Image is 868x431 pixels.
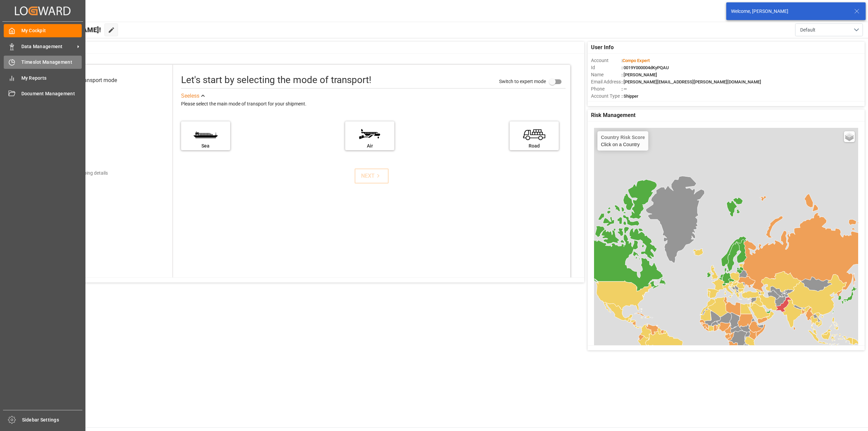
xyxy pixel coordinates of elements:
[591,43,614,52] span: User Info
[4,24,82,37] a: My Cockpit
[22,416,83,424] span: Sidebar Settings
[591,85,622,93] span: Phone
[184,142,227,150] div: Sea
[181,100,566,108] div: Please select the main mode of transport for your shipment.
[4,71,82,84] a: My Reports
[795,23,863,36] button: open menu
[622,72,657,77] span: : [PERSON_NAME]
[4,87,82,100] a: Document Management
[591,57,622,64] span: Account
[844,131,855,142] a: Layers
[64,76,117,84] div: Select transport mode
[591,64,622,71] span: Id
[349,142,391,150] div: Air
[21,43,75,50] span: Data Management
[21,27,82,34] span: My Cockpit
[21,59,82,66] span: Timeslot Management
[591,78,622,85] span: Email Address
[601,135,645,147] div: Click on a Country
[622,94,638,99] span: : Shipper
[731,8,848,15] div: Welcome, [PERSON_NAME]
[181,73,371,87] div: Let's start by selecting the mode of transport!
[623,58,650,63] span: Compo Expert
[21,90,82,97] span: Document Management
[499,79,546,84] span: Switch to expert mode
[622,79,761,84] span: : [PERSON_NAME][EMAIL_ADDRESS][PERSON_NAME][DOMAIN_NAME]
[800,26,815,34] span: Default
[355,169,389,183] button: NEXT
[361,172,382,180] div: NEXT
[513,142,555,150] div: Road
[601,135,645,140] h4: Country Risk Score
[4,56,82,69] a: Timeslot Management
[591,93,622,100] span: Account Type
[591,111,635,119] span: Risk Management
[622,86,627,92] span: : —
[622,58,650,63] span: :
[591,71,622,78] span: Name
[65,170,108,177] div: Add shipping details
[181,92,199,100] div: See less
[622,65,669,70] span: : 0019Y000004dKyPQAU
[21,75,82,82] span: My Reports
